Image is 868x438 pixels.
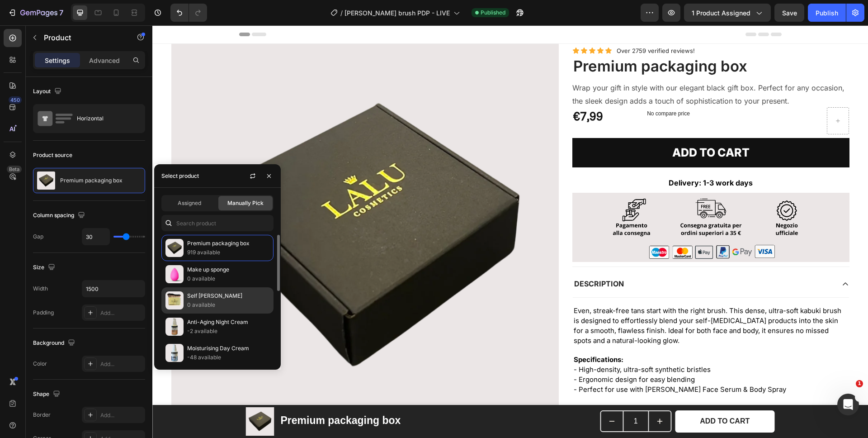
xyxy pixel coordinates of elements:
p: Premium packaging box [60,177,123,184]
strong: Delivery: 1-3 work days [516,153,600,162]
div: Border [33,411,51,419]
button: ADD TO CART [420,113,697,142]
p: 0 available [187,274,269,283]
span: 1 [856,380,863,387]
div: Color [33,360,47,368]
img: collections [165,344,184,362]
p: Product [44,32,121,43]
strong: Specifications: [421,330,471,338]
div: Column spacing [33,209,87,222]
img: collections [165,265,184,283]
div: ADD TO CART [520,122,597,133]
p: Premium packaging box [187,239,269,248]
span: / [340,8,343,18]
p: 919 available [187,248,269,257]
p: Settings [45,56,70,65]
strong: DESCRIPTION [422,254,472,263]
div: Add... [100,360,143,368]
span: [PERSON_NAME] brush PDP - LIVE [344,8,450,18]
p: 0 available [187,300,269,309]
img: product feature img [37,171,55,190]
span: Save [782,9,797,17]
div: Undo/Redo [170,4,207,22]
button: 1 product assigned [684,4,771,22]
span: - Perfect for use with [PERSON_NAME] Face Serum & Body Spray [421,360,634,368]
div: Gap [33,233,43,241]
p: Over 2759 verified reviews! [464,22,542,29]
button: Save [774,4,804,22]
p: Make up sponge [187,265,269,274]
p: Anti-Aging Night Cream [187,318,269,327]
div: Shape [33,388,62,400]
p: 7 [59,7,63,18]
span: Wrap your gift in style with our elegant black gift box. Perfect for any occasion, the sleek desi... [420,58,692,80]
input: quantity [471,386,497,406]
p: Self [PERSON_NAME] [187,291,269,300]
span: Even, streak-free tans start with the right brush. This dense, ultra-soft kabuki brush is designe... [421,281,689,319]
span: Assigned [178,199,201,207]
button: Publish [808,4,846,22]
p: No compare price [495,86,667,91]
span: 1 product assigned [692,8,750,18]
div: Select product [161,172,199,180]
div: Padding [33,309,54,317]
span: - Ergonomic design for easy blending [421,350,542,358]
p: -2 available [187,327,269,336]
iframe: Intercom live chat [837,394,859,415]
span: Manually Pick [227,199,264,207]
iframe: Design area [152,25,868,438]
span: - High-density, ultra-soft synthetic bristles [421,340,558,348]
div: Product source [33,151,72,159]
p: Moisturising Day Cream [187,344,269,353]
div: Width [33,285,48,293]
div: ADD TO CART [547,391,597,401]
div: Background [33,337,77,349]
div: Beta [7,166,22,173]
span: Published [481,9,505,17]
div: Add... [100,411,143,419]
h1: Premium packaging box [420,30,697,52]
button: 7 [4,4,67,22]
button: ADD TO CART [523,385,623,407]
img: collections [165,291,184,309]
input: Search in Settings & Advanced [161,215,274,231]
img: collections [165,318,184,336]
div: Size [33,262,57,274]
img: gempages_570467957239513984-383ce39c-1b76-4629-941b-54c575e1fd36.png [420,167,697,237]
img: collections [165,239,184,257]
input: Auto [82,229,109,245]
div: Add... [100,309,143,317]
div: €7,99 [420,82,487,100]
input: Auto [82,281,145,297]
div: 450 [9,96,22,104]
div: Publish [816,8,838,18]
div: Layout [33,86,63,98]
button: increment [496,386,518,406]
div: Horizontal [77,108,132,129]
button: decrement [449,386,471,406]
p: Advanced [89,56,120,65]
p: -48 available [187,353,269,362]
